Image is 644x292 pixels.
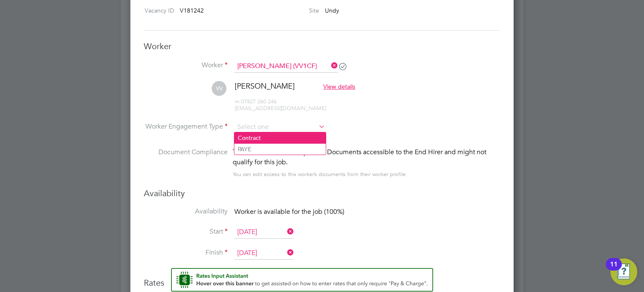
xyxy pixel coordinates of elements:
h3: Availability [144,188,500,199]
span: 07827 260 246 [235,98,277,105]
span: View details [323,83,355,90]
span: V181242 [180,7,204,14]
span: m: [235,98,241,105]
span: Worker is available for the job (100%) [234,208,344,216]
div: 11 [610,264,618,275]
label: Start [144,227,228,236]
input: Select one [234,226,294,239]
label: Worker [144,61,228,70]
label: Vacancy ID [140,7,174,14]
label: Worker Engagement Type [144,122,228,131]
input: Select one [234,121,325,134]
li: Contract [234,132,326,143]
label: Finish [144,248,228,257]
span: VV [212,81,226,96]
input: Select one [234,247,294,260]
div: You can edit access to this worker’s documents from their worker profile. [233,169,407,179]
button: Open Resource Center, 11 new notifications [610,258,637,285]
h3: Rates [144,268,500,288]
label: Availability [144,207,228,216]
li: PAYE [234,144,326,155]
input: Search for... [234,60,338,73]
span: [PERSON_NAME] [235,81,295,91]
label: Document Compliance [144,147,228,178]
span: Undy [325,7,339,14]
h3: Worker [144,41,500,52]
label: Site [271,7,319,14]
div: This worker has no Compliance Documents accessible to the End Hirer and might not qualify for thi... [233,147,500,167]
button: Rate Assistant [171,268,433,292]
span: [EMAIL_ADDRESS][DOMAIN_NAME] [235,105,326,112]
